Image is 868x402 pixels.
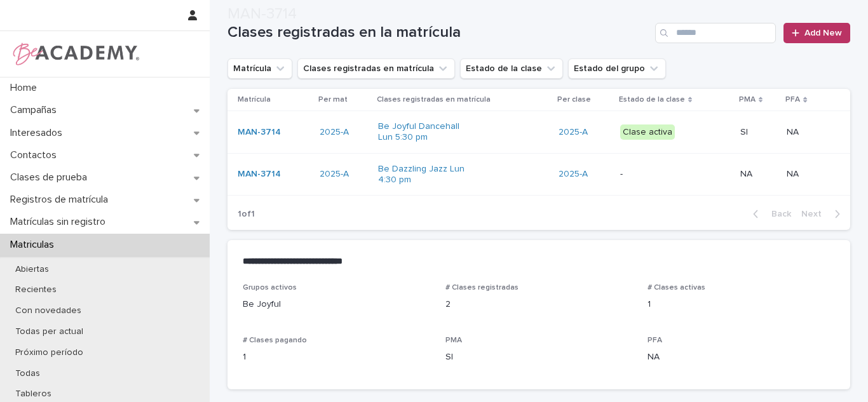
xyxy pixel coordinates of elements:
[227,199,265,230] p: 1 of 1
[559,169,588,180] a: 2025-A
[5,389,62,399] p: Tableros
[740,124,750,138] p: SI
[377,93,491,107] p: Clases registradas en matrícula
[5,368,50,379] p: Todas
[297,58,455,79] button: Clases registradas en matrícula
[739,93,756,107] p: PMA
[5,216,116,228] p: Matrículas sin registro
[5,305,92,316] p: Con novedades
[796,208,850,220] button: Next
[445,284,519,291] span: # Clases registradas
[227,5,297,23] h2: MAN-3714
[559,127,588,138] a: 2025-A
[740,166,755,180] p: NA
[655,23,776,43] input: Search
[5,264,59,275] p: Abiertas
[5,104,67,116] p: Campañas
[320,127,349,138] a: 2025-A
[783,23,850,43] a: Add New
[243,351,430,364] p: 1
[238,169,281,180] a: MAN-3714
[785,93,800,107] p: PFA
[804,29,842,37] span: Add New
[5,285,67,295] p: Recientes
[764,210,791,218] span: Back
[318,93,348,107] p: Per mat
[243,284,297,291] span: Grupos activos
[620,124,675,140] div: Clase activa
[5,239,64,251] p: Matriculas
[227,58,292,79] button: Matrícula
[238,127,281,138] a: MAN-3714
[648,298,835,311] p: 1
[10,41,140,67] img: WPrjXfSUmiLcdUfaYY4Q
[227,153,850,196] tr: MAN-3714 2025-A Be Dazzling Jazz Lun 4:30 pm 2025-A -NANA NANA
[648,284,705,291] span: # Clases activas
[445,351,633,364] p: SI
[648,337,662,344] span: PFA
[5,347,93,358] p: Próximo período
[568,58,666,79] button: Estado del grupo
[227,23,650,42] h1: Clases registradas en la matrícula
[378,164,469,185] a: Be Dazzling Jazz Lun 4:30 pm
[743,208,796,220] button: Back
[227,111,850,154] tr: MAN-3714 2025-A Be Joyful Dancehall Lun 5:30 pm 2025-A Clase activaSISI NANA
[445,298,633,311] p: 2
[557,93,591,107] p: Per clase
[5,171,97,184] p: Clases de prueba
[378,121,469,143] a: Be Joyful Dancehall Lun 5:30 pm
[648,351,835,364] p: NA
[787,124,801,138] p: NA
[5,149,67,161] p: Contactos
[243,298,430,311] p: Be Joyful
[5,82,47,94] p: Home
[619,93,685,107] p: Estado de la clase
[460,58,563,79] button: Estado de la clase
[620,169,711,180] p: -
[5,127,72,139] p: Interesados
[801,210,829,218] span: Next
[787,166,801,180] p: NA
[238,93,271,107] p: Matrícula
[5,194,118,206] p: Registros de matrícula
[445,337,462,344] span: PMA
[320,169,349,180] a: 2025-A
[5,326,93,337] p: Todas per actual
[243,337,307,344] span: # Clases pagando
